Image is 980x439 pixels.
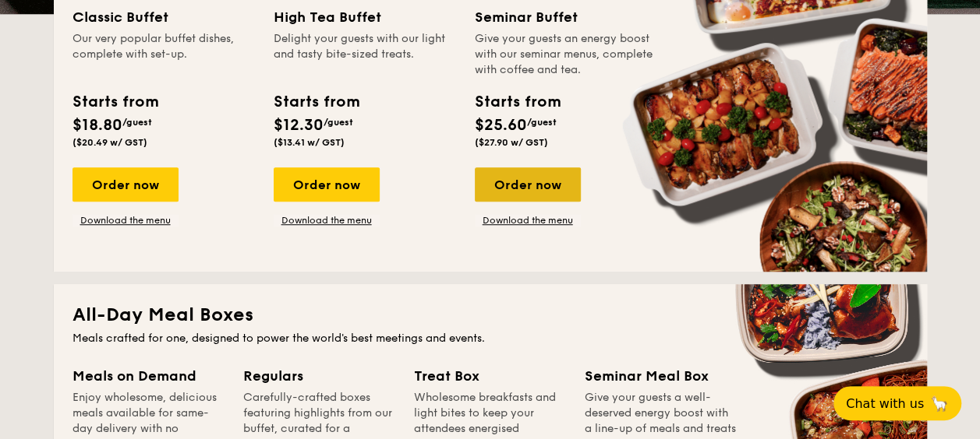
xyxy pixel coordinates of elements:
div: Starts from [475,90,560,114]
span: ($20.49 w/ GST) [73,137,147,148]
span: /guest [324,117,353,128]
div: Our very popular buffet dishes, complete with set-up. [73,31,255,78]
div: Delight your guests with our light and tasty bite-sized treats. [274,31,456,78]
a: Download the menu [73,214,179,227]
span: /guest [527,117,557,128]
h2: All-Day Meal Boxes [73,303,908,328]
div: Meals crafted for one, designed to power the world's best meetings and events. [73,331,908,346]
div: Starts from [73,90,157,114]
a: Download the menu [475,214,581,227]
span: $12.30 [274,116,324,135]
span: ($27.90 w/ GST) [475,137,548,148]
div: Seminar Buffet [475,6,657,28]
div: High Tea Buffet [274,6,456,28]
div: Treat Box [414,365,566,387]
span: Chat with us [846,396,924,411]
span: $18.80 [73,116,122,135]
div: Order now [274,167,380,202]
div: Seminar Meal Box [585,365,737,387]
div: Give your guests an energy boost with our seminar menus, complete with coffee and tea. [475,31,657,78]
span: ($13.41 w/ GST) [274,137,345,148]
span: 🦙 [930,395,949,413]
div: Starts from [274,90,359,114]
div: Regulars [243,365,395,387]
span: /guest [122,117,152,128]
div: Order now [73,167,179,202]
div: Meals on Demand [73,365,225,387]
div: Classic Buffet [73,6,255,28]
button: Chat with us🦙 [833,386,961,420]
span: $25.60 [475,116,527,135]
div: Order now [475,167,581,202]
a: Download the menu [274,214,380,227]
